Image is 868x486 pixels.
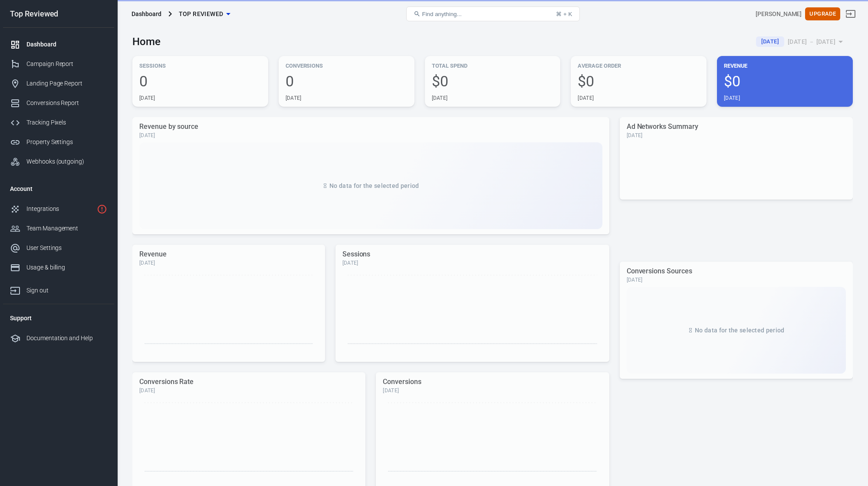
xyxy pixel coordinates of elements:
[406,7,580,21] button: Find anything...⌘ + K
[3,238,114,258] a: User Settings
[175,6,234,22] button: Top Reviewed
[3,308,114,328] li: Support
[26,224,107,233] div: Team Management
[805,7,840,21] button: Upgrade
[26,40,107,49] div: Dashboard
[3,132,114,152] a: Property Settings
[26,334,107,343] div: Documentation and Help
[26,79,107,88] div: Landing Page Report
[26,204,93,213] div: Integrations
[26,59,107,69] div: Campaign Report
[756,10,802,19] div: Account id: vBYNLn0g
[132,10,161,18] div: Dashboard
[26,157,107,166] div: Webhooks (outgoing)
[3,219,114,238] a: Team Management
[3,10,114,18] div: Top Reviewed
[840,3,861,24] a: Sign out
[26,243,107,253] div: User Settings
[422,11,462,17] span: Find anything...
[3,152,114,171] a: Webhooks (outgoing)
[132,36,161,48] h3: Home
[97,204,107,214] svg: 1 networks not verified yet
[26,118,107,127] div: Tracking Pixels
[26,263,107,272] div: Usage & billing
[3,277,114,300] a: Sign out
[3,199,114,219] a: Integrations
[3,35,114,54] a: Dashboard
[3,113,114,132] a: Tracking Pixels
[3,93,114,113] a: Conversions Report
[3,258,114,277] a: Usage & billing
[3,74,114,93] a: Landing Page Report
[3,54,114,74] a: Campaign Report
[26,99,107,108] div: Conversions Report
[556,11,572,17] div: ⌘ + K
[26,138,107,147] div: Property Settings
[179,9,224,20] span: Top Reviewed
[26,286,107,295] div: Sign out
[3,178,114,199] li: Account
